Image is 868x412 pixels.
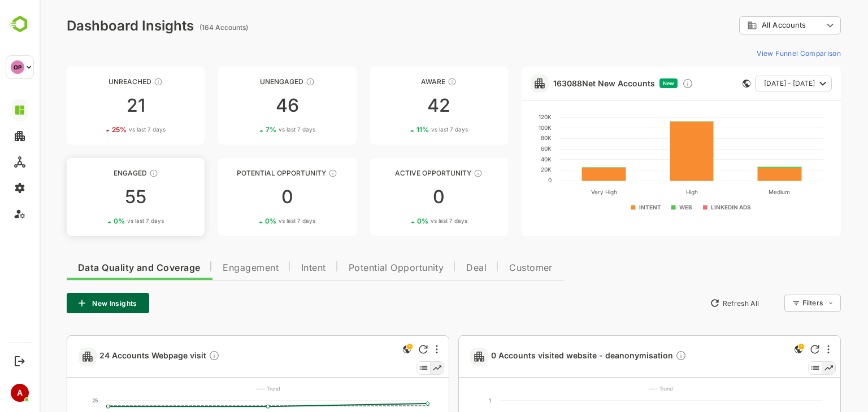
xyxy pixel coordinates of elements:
span: vs last 7 days [88,217,124,225]
ag: (164 Accounts) [160,23,212,32]
div: All Accounts [708,20,783,30]
div: Refresh [771,345,780,354]
font: OP [14,64,21,71]
div: Filters [763,299,783,307]
div: Potential Opportunity [179,169,316,177]
div: Description not present [169,350,180,363]
font: A [17,388,23,397]
text: 1 [449,397,452,404]
div: These accounts have just entered the buying cycle and need further nurturing [408,77,417,86]
span: Data Quality and Coverage [38,264,160,273]
span: All Accounts [722,21,766,29]
div: Active Opportunity [331,169,468,177]
text: 20K [501,166,512,173]
span: vs last 7 days [89,125,126,134]
div: 46 [179,97,316,115]
div: 0 [331,188,468,206]
div: 0 % [74,217,124,225]
div: Aware [331,77,468,86]
span: vs last 7 days [239,217,276,225]
div: 0 % [377,217,428,225]
a: Active OpportunityThese accounts have open opportunities which might be at any of the Sales Stage... [331,158,468,236]
span: 24 Accounts Webpage visit [60,350,180,363]
text: 60K [501,145,512,152]
span: Potential Opportunity [309,264,405,273]
a: Potential OpportunityThese accounts are MQAs and can be passed on to Inside Sales00%vs last 7 days [179,158,316,236]
div: Dashboard Insights [27,17,154,34]
div: This is a global insight. Segment selection is not applicable for this view [752,343,766,358]
span: New [623,80,635,86]
div: This is a global insight. Segment selection is not applicable for this view [361,343,374,358]
span: [DATE] - [DATE] [724,76,775,91]
span: Engagement [183,264,239,273]
text: Very High [551,189,577,196]
div: These accounts have open opportunities which might be at any of the Sales Stages [434,169,443,178]
text: 80K [501,134,512,141]
div: All Accounts [700,15,801,37]
text: ---- Trend [216,385,241,392]
span: Intent [262,264,287,273]
a: UnengagedThese accounts have not shown enough engagement and need nurturing467%vs last 7 days [179,67,316,144]
div: Unreached [27,77,165,86]
span: Customer [470,264,513,273]
button: Logout [12,353,27,369]
div: Unengaged [179,77,316,86]
text: 40K [501,156,512,163]
span: Deal [427,264,447,273]
text: 0 [509,177,512,183]
text: Medium [729,189,750,195]
span: 0 Accounts visited website - deanonymisation [452,350,647,363]
div: 0 [179,188,316,206]
div: These accounts have not shown enough engagement and need nurturing [266,77,275,86]
div: These accounts are warm, further nurturing would qualify them to MQAs [110,169,119,178]
span: vs last 7 days [391,217,428,225]
text: ---- Trend [609,385,633,392]
div: This card does not support filter and segments [703,80,711,87]
a: 24 Accounts Webpage visitDescription not present [60,350,185,363]
a: AwareThese accounts have just entered the buying cycle and need further nurturing4211%vs last 7 days [331,67,468,144]
span: vs last 7 days [392,125,428,134]
text: High [646,189,658,196]
div: Engaged [27,169,165,177]
text: 25 [53,397,58,404]
div: More [396,345,398,354]
a: 0 Accounts visited website - deanonymisationDescription not present [452,350,652,363]
a: 163088Net New Accounts [514,78,615,88]
div: 0 % [225,217,276,225]
div: 55 [27,188,165,206]
div: 21 [27,97,165,115]
div: Filters [762,293,801,313]
a: EngagedThese accounts are warm, further nurturing would qualify them to MQAs550%vs last 7 days [27,158,165,236]
img: BambooboxLogoMark.f1c84d78b4c51b1a7b5f700c9845e183.svg [6,14,34,35]
div: 7 % [226,125,276,134]
text: 100K [499,124,512,131]
div: Refresh [379,345,388,354]
span: vs last 7 days [239,125,276,134]
div: 25 % [72,125,126,134]
div: Discover new ICP-fit accounts showing engagement — via intent surges, anonymous website visits, L... [643,78,654,89]
div: More [788,345,790,354]
button: View Funnel Comparison [713,44,801,62]
div: 11 % [377,125,428,134]
div: These accounts are MQAs and can be passed on to Inside Sales [289,169,298,178]
button: Refresh All [665,294,724,312]
div: 42 [331,97,468,115]
div: Description not present [636,350,647,363]
text: 120K [499,113,512,120]
button: [DATE] - [DATE] [715,76,792,91]
div: These accounts have not been engaged with for a defined time period [114,77,123,86]
button: New Insights [27,293,110,313]
a: UnreachedThese accounts have not been engaged with for a defined time period2125%vs last 7 days [27,67,165,144]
